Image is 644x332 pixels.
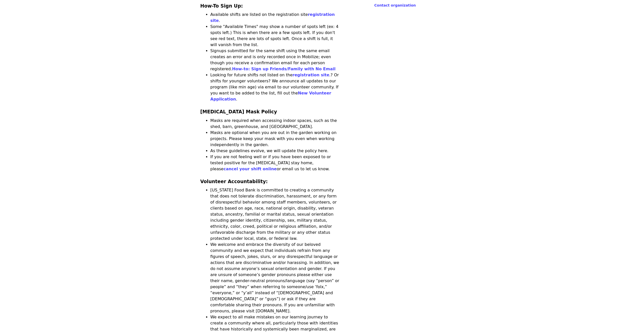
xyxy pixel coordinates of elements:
[223,167,277,171] a: cancel your shift online
[210,118,340,130] li: Masks are required when accessing indoor spaces, such as the shed, barn, greenhouse, and [GEOGRAP...
[200,179,268,184] strong: Volunteer Accountability:
[232,67,335,71] a: How-to: Sign up Friends/Family with No Email
[210,48,340,72] li: Signups submitted for the same shift using the same email creates an error and is only recorded o...
[293,73,329,77] a: registration site
[210,130,340,148] li: Masks are optional when you are out in the garden working on projects. Please keep your mask with...
[210,242,340,314] li: We welcome and embrace the diversity of our beloved community and we expect that individuals refr...
[374,3,416,7] a: Contact organization
[210,187,340,242] li: [US_STATE] Food Bank is committed to creating a community that does not tolerate discrimination, ...
[200,3,243,9] strong: How-To Sign Up:
[210,154,340,172] li: If you are not feeling well or if you have been exposed to or tested positive for the [MEDICAL_DA...
[210,91,331,102] a: New Volunteer Application
[210,148,340,154] li: As these guidelines evolve, we will update the policy here.
[210,12,340,24] li: Available shifts are listed on the registration site .
[210,24,340,48] li: Some "Available Times" may show a number of spots left (ex: 4 spots left.) This is when there are...
[210,72,340,102] li: Looking for future shifts not listed on the .? Or shifts for younger volunteers? We announce all ...
[200,109,277,114] strong: [MEDICAL_DATA] Mask Policy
